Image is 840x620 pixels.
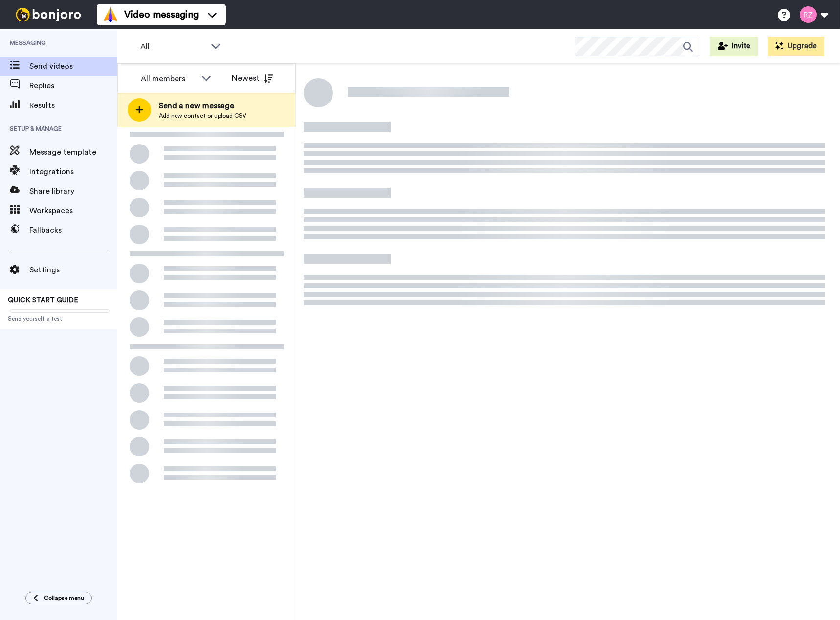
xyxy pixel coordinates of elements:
[29,186,117,197] span: Share library
[44,594,84,602] span: Collapse menu
[29,264,117,276] span: Settings
[224,68,281,88] button: Newest
[8,297,78,304] span: QUICK START GUIDE
[159,112,246,120] span: Add new contact or upload CSV
[159,100,246,112] span: Send a new message
[25,592,92,604] button: Collapse menu
[124,8,199,21] span: Video messaging
[29,61,117,72] span: Send videos
[141,73,197,84] div: All members
[768,37,824,56] button: Upgrade
[103,7,118,22] img: vm-color.svg
[29,80,117,92] span: Replies
[12,8,85,21] img: bj-logo-header-white.svg
[8,315,110,323] span: Send yourself a test
[140,41,206,53] span: All
[29,205,117,217] span: Workspaces
[29,225,117,236] span: Fallbacks
[29,146,117,158] span: Message template
[29,166,117,178] span: Integrations
[29,100,117,111] span: Results
[710,37,758,56] button: Invite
